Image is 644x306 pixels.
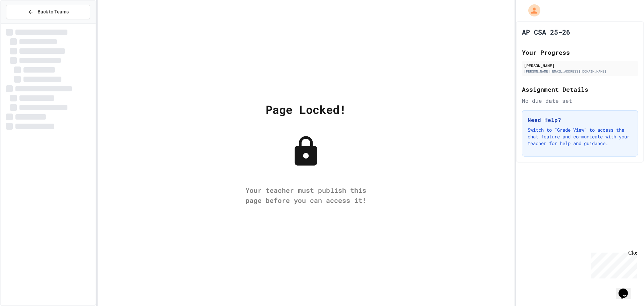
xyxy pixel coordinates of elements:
h1: AP CSA 25-26 [522,27,570,37]
div: My Account [521,3,542,18]
h2: Assignment Details [522,85,638,94]
span: Back to Teams [38,8,69,15]
h3: Need Help? [528,116,632,124]
div: Chat with us now!Close [3,3,46,43]
p: Switch to "Grade View" to access the chat feature and communicate with your teacher for help and ... [528,127,632,147]
div: Page Locked! [266,101,346,118]
div: Your teacher must publish this page before you can access it! [239,185,373,205]
h2: Your Progress [522,48,638,57]
div: [PERSON_NAME] [524,62,636,69]
div: No due date set [522,97,638,105]
iframe: chat widget [588,250,637,278]
div: [PERSON_NAME][EMAIL_ADDRESS][DOMAIN_NAME] [524,69,636,74]
iframe: chat widget [616,279,637,299]
button: Back to Teams [6,5,90,19]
